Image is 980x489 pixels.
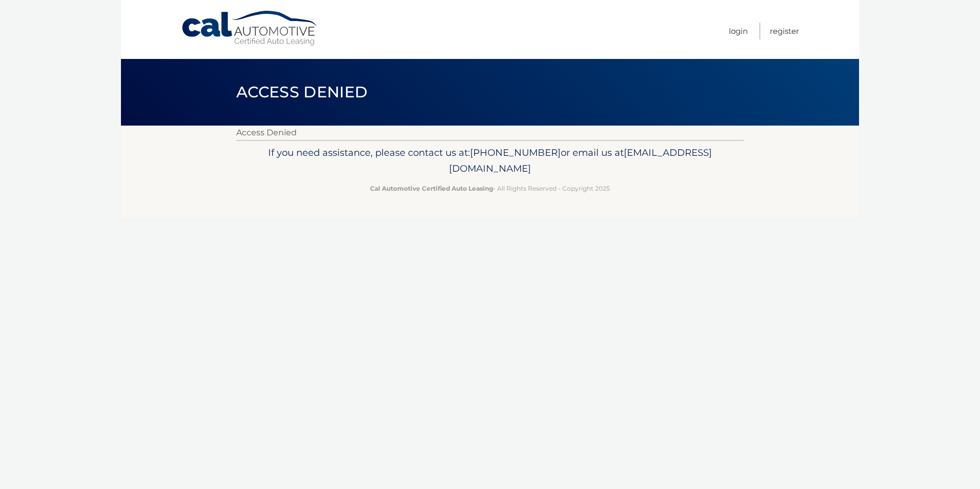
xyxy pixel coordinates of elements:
[729,23,748,39] a: Login
[243,145,737,177] p: If you need assistance, please contact us at: or email us at
[370,185,493,192] strong: Cal Automotive Certified Auto Leasing
[236,126,744,140] p: Access Denied
[236,83,367,101] span: Access Denied
[770,23,799,39] a: Register
[243,183,737,194] p: - All Rights Reserved - Copyright 2025
[470,147,561,158] span: [PHONE_NUMBER]
[181,10,319,47] a: Cal Automotive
